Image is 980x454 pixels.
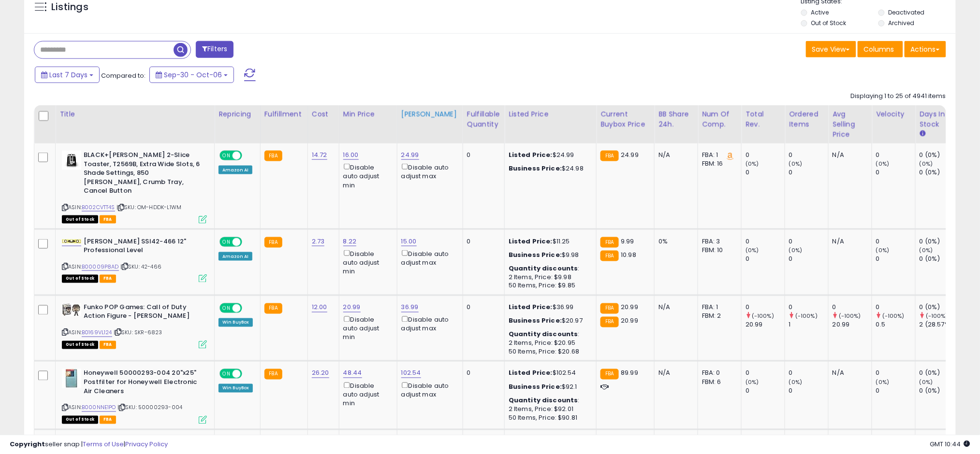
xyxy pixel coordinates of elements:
[702,237,734,246] div: FBA: 3
[100,215,116,224] span: FBA
[343,150,359,160] a: 16.00
[164,70,222,80] span: Sep-30 - Oct-06
[920,321,959,329] div: 2 (28.57%)
[343,109,393,119] div: Min Price
[509,348,589,356] div: 50 Items, Price: $20.68
[401,248,455,267] div: Disable auto adjust max
[401,303,419,312] a: 36.99
[62,416,98,424] span: All listings that are currently out of stock and unavailable for purchase on Amazon
[702,312,734,321] div: FBM: 2
[833,369,864,378] div: N/A
[509,164,562,173] b: Business Price:
[926,312,948,320] small: (-100%)
[509,303,589,312] div: $36.99
[509,273,589,282] div: 2 Items, Price: $9.98
[401,162,455,181] div: Disable auto adjust max
[833,151,864,159] div: N/A
[62,303,81,316] img: 51ARieqcELL._SL40_.jpg
[600,317,618,327] small: FBA
[509,339,589,348] div: 2 Items, Price: $20.95
[343,369,362,378] a: 48.44
[114,329,162,337] span: | SKU: SKR-6823
[264,303,282,314] small: FBA
[100,341,116,349] span: FBA
[401,381,455,399] div: Disable auto adjust max
[882,312,905,320] small: (-100%)
[62,240,81,243] img: 31V-hW-jBaL._SL40_.jpg
[920,369,959,378] div: 0 (0%)
[509,282,589,290] div: 50 Items, Price: $9.85
[833,321,872,329] div: 20.99
[62,151,207,222] div: ASIN:
[789,246,803,254] small: (0%)
[806,41,856,57] button: Save View
[509,164,589,173] div: $24.98
[84,237,201,257] b: [PERSON_NAME] SSI42-466 12" Professional Level
[876,255,915,263] div: 0
[600,303,618,314] small: FBA
[920,379,933,386] small: (0%)
[702,378,734,387] div: FBM: 6
[62,151,81,170] img: 31n2RYzJIbL._SL40_.jpg
[746,246,759,254] small: (0%)
[920,246,933,254] small: (0%)
[839,312,861,320] small: (-100%)
[219,252,252,261] div: Amazon AI
[876,151,915,159] div: 0
[120,263,161,270] span: | SKU: 42-466
[746,369,785,378] div: 0
[876,369,915,378] div: 0
[62,341,98,349] span: All listings that are currently out of stock and unavailable for purchase on Amazon
[702,151,734,159] div: FBA: 1
[125,440,168,449] a: Privacy Policy
[241,152,256,160] span: OFF
[509,317,589,326] div: $20.97
[920,387,959,396] div: 0 (0%)
[219,166,252,174] div: Amazon AI
[621,369,639,378] span: 89.99
[658,109,694,129] div: BB Share 24h.
[82,329,112,337] a: B0169VL124
[509,316,562,326] b: Business Price:
[702,159,734,168] div: FBM: 16
[59,109,210,119] div: Title
[702,369,734,378] div: FBA: 0
[789,151,828,159] div: 0
[746,379,759,386] small: (0%)
[920,160,933,168] small: (0%)
[343,314,390,342] div: Disable auto adjust min
[920,237,959,246] div: 0 (0%)
[789,387,828,396] div: 0
[401,369,421,378] a: 102.54
[876,109,911,119] div: Velocity
[343,162,390,190] div: Disable auto adjust min
[509,369,553,378] b: Listed Price:
[746,168,785,177] div: 0
[62,369,207,423] div: ASIN:
[789,168,828,177] div: 0
[82,203,115,212] a: B002CVTT4S
[509,151,589,159] div: $24.99
[920,151,959,159] div: 0 (0%)
[82,404,116,412] a: B000NNE1PO
[789,369,828,378] div: 0
[509,397,589,405] div: :
[888,19,914,27] label: Archived
[82,263,119,271] a: B00009P8AD
[702,246,734,255] div: FBM: 10
[343,381,390,409] div: Disable auto adjust min
[621,316,639,326] span: 20.99
[264,237,282,248] small: FBA
[833,237,864,246] div: N/A
[509,251,589,259] div: $9.98
[62,237,207,282] div: ASIN:
[509,396,578,405] b: Quantity discounts
[10,440,45,449] strong: Copyright
[789,160,803,168] small: (0%)
[905,41,946,57] button: Actions
[789,237,828,246] div: 0
[220,152,233,160] span: ON
[876,379,890,386] small: (0%)
[401,150,419,160] a: 24.99
[84,369,201,398] b: Honeywell 50000293-004 20"x25" Postfilter for Honeywell Electronic Air Cleaners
